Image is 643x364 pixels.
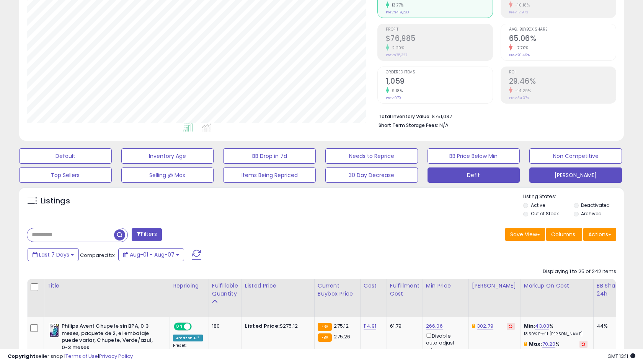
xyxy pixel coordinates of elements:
[379,111,610,120] li: $751,037
[318,323,332,331] small: FBA
[509,10,528,15] small: Prev: 17.97%
[607,353,635,360] span: 2025-08-15 13:11 GMT
[426,322,443,330] a: 266.06
[512,88,531,94] small: -14.29%
[386,28,493,32] span: Profit
[379,113,431,120] b: Total Inventory Value:
[245,323,308,330] div: $275.12
[41,196,70,206] h5: Listings
[509,28,616,32] span: Avg. Buybox Share
[8,353,133,360] div: seller snap | |
[121,167,214,183] button: Selling @ Max
[386,96,401,100] small: Prev: 970
[535,322,549,330] a: 43.03
[509,53,530,57] small: Prev: 70.49%
[439,122,449,129] span: N/A
[49,323,60,338] img: 41pxuz5AnQL._SL40_.jpg
[386,10,409,15] small: Prev: $419,280
[386,70,493,75] span: Ordered Items
[19,148,112,164] button: Default
[223,148,316,164] button: BB Drop in 7d
[426,331,463,354] div: Disable auto adjust min
[390,282,419,298] div: Fulfillment Cost
[524,322,535,330] b: Min:
[509,96,529,100] small: Prev: 34.37%
[472,282,517,290] div: [PERSON_NAME]
[212,323,236,330] div: 180
[62,323,155,353] b: Philips Avent Chupete sin BPA, 0 3 meses, paquete de 2, el embalaje puede variar, Chupete, Verde/...
[191,323,203,330] span: OFF
[529,167,622,183] button: [PERSON_NAME]
[47,282,166,290] div: Title
[597,323,622,330] div: 44%
[223,167,316,183] button: Items Being Repriced
[334,322,349,330] span: 275.12
[364,282,384,290] div: Cost
[386,34,493,44] h2: $76,985
[80,252,115,259] span: Compared to:
[334,333,350,340] span: 275.26
[379,122,438,128] b: Short Term Storage Fees:
[477,322,493,330] a: 302.79
[581,202,610,208] label: Deactivated
[389,2,404,8] small: 13.77%
[428,148,520,164] button: BB Price Below Min
[529,148,622,164] button: Non Competitive
[512,45,529,51] small: -7.70%
[118,248,184,261] button: Aug-01 - Aug-07
[173,335,203,341] div: Amazon AI *
[386,77,493,87] h2: 1,059
[132,228,162,241] button: Filters
[28,248,79,261] button: Last 7 Days
[389,45,405,51] small: 2.20%
[318,282,357,298] div: Current Buybox Price
[509,77,616,87] h2: 29.46%
[426,282,465,290] div: Min Price
[245,282,311,290] div: Listed Price
[521,279,593,317] th: The percentage added to the cost of goods (COGS) that forms the calculator for Min & Max prices.
[19,167,112,183] button: Top Sellers
[523,193,623,200] p: Listing States:
[543,268,616,275] div: Displaying 1 to 25 of 242 items
[386,53,407,57] small: Prev: $75,327
[509,70,616,75] span: ROI
[318,333,332,342] small: FBA
[583,228,616,241] button: Actions
[130,251,175,258] span: Aug-01 - Aug-07
[325,148,418,164] button: Needs to Reprice
[546,228,582,241] button: Columns
[325,167,418,183] button: 30 Day Decrease
[529,340,542,348] b: Max:
[245,322,280,330] b: Listed Price:
[389,88,403,94] small: 9.18%
[175,323,184,330] span: ON
[542,340,556,348] a: 70.20
[512,2,530,8] small: -10.18%
[65,353,98,360] a: Terms of Use
[509,34,616,44] h2: 65.06%
[99,353,133,360] a: Privacy Policy
[173,282,206,290] div: Repricing
[8,353,36,360] strong: Copyright
[428,167,520,183] button: Deflt
[524,331,588,337] p: 18.59% Profit [PERSON_NAME]
[531,202,545,208] label: Active
[524,341,588,355] div: %
[364,322,376,330] a: 114.91
[212,282,238,298] div: Fulfillable Quantity
[531,210,559,217] label: Out of Stock
[597,282,625,298] div: BB Share 24h.
[524,323,588,337] div: %
[551,231,575,238] span: Columns
[121,148,214,164] button: Inventory Age
[390,323,417,330] div: 61.79
[505,228,545,241] button: Save View
[524,282,590,290] div: Markup on Cost
[39,251,69,258] span: Last 7 Days
[581,210,602,217] label: Archived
